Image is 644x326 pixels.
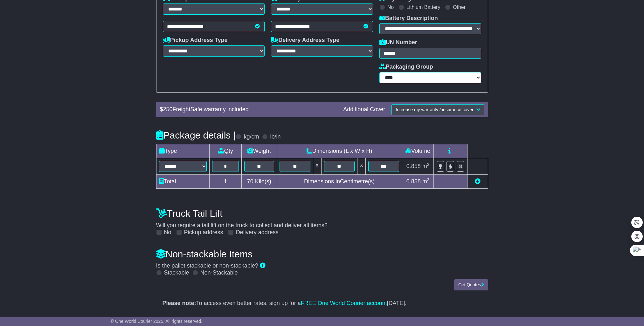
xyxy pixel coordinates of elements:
[236,229,279,236] label: Delivery address
[157,106,340,113] div: $ FreightSafe warranty included
[156,249,488,259] h4: Non-stackable Items
[200,269,238,276] label: Non-Stackable
[277,174,402,188] td: Dimensions in Centimetre(s)
[427,162,430,167] sup: 3
[209,174,241,188] td: 1
[357,158,366,174] td: x
[402,144,434,158] td: Volume
[422,163,430,169] span: m
[340,106,388,113] div: Additional Cover
[387,4,394,10] label: No
[247,178,253,185] span: 70
[379,64,433,71] label: Packaging Group
[184,229,223,236] label: Pickup address
[163,37,228,44] label: Pickup Address Type
[313,158,321,174] td: x
[209,144,241,158] td: Qty
[427,177,430,182] sup: 3
[454,279,488,290] button: Get Quotes
[406,163,421,169] span: 0.858
[156,174,209,188] td: Total
[379,15,438,22] label: Battery Description
[277,144,402,158] td: Dimensions (L x W x H)
[453,4,466,10] label: Other
[301,300,387,306] a: FREE One World Courier account
[241,174,277,188] td: Kilo(s)
[156,130,236,140] h4: Package details |
[153,205,491,236] div: Will you require a tail lift on the truck to collect and deliver all items?
[406,4,440,10] label: Lithium Battery
[406,178,421,185] span: 0.858
[156,262,258,269] span: Is the pallet stackable or non-stackable?
[391,104,484,115] button: Increase my warranty / insurance cover
[271,37,339,44] label: Delivery Address Type
[379,39,417,46] label: UN Number
[422,178,430,185] span: m
[270,133,280,140] label: lb/in
[244,133,259,140] label: kg/cm
[111,319,203,324] span: © One World Courier 2025. All rights reserved.
[396,107,473,112] span: Increase my warranty / insurance cover
[241,144,277,158] td: Weight
[156,144,209,158] td: Type
[475,178,481,185] a: Add new item
[163,106,173,112] span: 250
[164,269,189,276] label: Stackable
[156,208,488,219] h4: Truck Tail Lift
[163,300,482,307] p: To access even better rates, sign up for a [DATE].
[163,300,196,306] strong: Please note:
[164,229,171,236] label: No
